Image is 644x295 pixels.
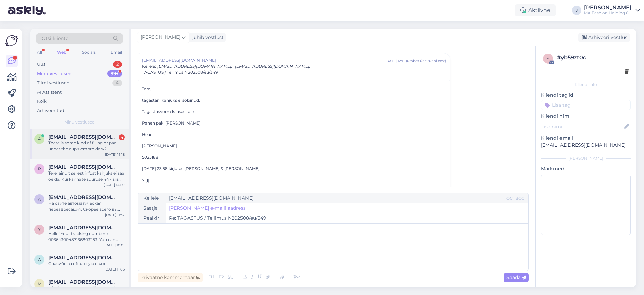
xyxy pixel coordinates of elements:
div: J [572,6,581,15]
div: CC [505,195,514,201]
p: Kliendi tag'id [541,92,631,99]
span: Saada [506,274,526,280]
div: All [36,48,43,57]
div: Socials [80,48,97,57]
input: Lisa tag [541,100,631,110]
span: Kellele : [142,64,156,69]
div: [PERSON_NAME] [584,5,633,10]
div: AI Assistent [37,89,62,96]
span: alusik1000@gmail.com [48,255,118,261]
div: Arhiveeri vestlus [578,33,630,42]
div: Aktiivne [515,4,556,16]
div: Kõik [37,98,47,105]
div: Uus [37,61,45,68]
div: Kliendi info [541,82,631,88]
span: [EMAIL_ADDRESS][DOMAIN_NAME], [157,64,232,69]
div: На сайте автоматическая переадресация. Скорее всего вы находитесь в стране, которая не поподает в... [48,200,125,212]
div: BCC [514,195,526,201]
span: a [38,136,41,141]
div: MA Fashion Holding OÜ [584,10,633,16]
div: [DATE] 10:01 [104,243,125,248]
div: [DATE] 12:11 [385,58,405,63]
span: [EMAIL_ADDRESS][DOMAIN_NAME] [142,57,385,63]
span: [PERSON_NAME] [141,34,180,41]
div: 99+ [107,70,122,77]
span: a [38,197,41,202]
span: TAGASTUS / Tellimus N202508/eu/349 [142,69,218,76]
div: Hello! Your tracking number is 00364300487136803253. You can track it here [URL][DOMAIN_NAME] [48,231,125,243]
div: Minu vestlused [37,70,72,77]
span: p [38,166,41,171]
span: Minu vestlused [64,119,95,125]
p: Tere, [142,86,446,92]
div: Tere, ainult sellest infost kahjuks ei saa öelda. Kui kannate suuruse 44 - siis pigem sobiks suur... [48,170,125,182]
div: Спасибо за обратную связь! [48,261,125,267]
img: Askly Logo [5,34,18,47]
div: # yb59zt0c [557,54,629,62]
p: Märkmed [541,165,631,173]
p: tagastan, kahjuks ei sobinud. [142,97,446,103]
div: [DATE] 11:06 [105,267,125,272]
div: Web [56,48,68,57]
span: afina@mail.ru [48,194,118,200]
span: yulia.ibragimova84@gmail.com [48,225,118,231]
div: [DATE] 13:18 [105,152,125,157]
p: Tagastusvorm kaasas failis. [142,109,446,115]
p: 5025188 [142,154,446,160]
div: [PERSON_NAME] [541,155,631,161]
div: ( umbes ühe tunni eest ) [406,58,446,63]
div: 4 [119,134,125,140]
div: Tiimi vestlused [37,80,70,86]
span: atanasova_irina@yahoo.com [48,134,118,140]
div: [DATE] 11:37 [105,212,125,217]
input: Recepient... [166,193,505,203]
span: a [38,257,41,262]
div: Email [109,48,123,57]
span: piret.tiidor@gmail.com [48,164,118,170]
p: Panen paki [PERSON_NAME]. [142,120,446,126]
p: [DATE] 23:58 kirjutas [PERSON_NAME] & [PERSON_NAME]: [142,166,446,172]
p: Head [142,132,446,138]
p: Kliendi email [541,135,631,142]
div: juhib vestlust [190,34,224,41]
span: [EMAIL_ADDRESS][DOMAIN_NAME], [235,64,310,69]
span: m [38,281,41,286]
input: Write subject here... [166,213,528,223]
span: mims_sarandalieva@abv.bg [48,279,118,285]
p: > [1] [142,177,446,183]
div: 2 [113,61,122,68]
p: Kliendi nimi [541,113,631,120]
div: There is some kind of filling or pad under the cup's embroidery? [48,140,125,152]
div: Arhiveeritud [37,107,64,114]
a: [PERSON_NAME] e-maili aadress [169,205,246,212]
div: 4 [112,80,122,86]
span: y [38,227,41,232]
div: [DATE] 14:50 [104,182,125,187]
div: Pealkiri [138,213,166,223]
div: Privaatne kommentaar [138,273,203,282]
span: Otsi kliente [42,35,68,42]
p: [PERSON_NAME] [142,143,446,149]
span: y [547,56,549,61]
p: [EMAIL_ADDRESS][DOMAIN_NAME] [541,142,631,149]
div: Saatja [138,203,166,213]
input: Lisa nimi [541,123,623,130]
div: Kellele [138,193,166,203]
a: [PERSON_NAME]MA Fashion Holding OÜ [584,5,640,16]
